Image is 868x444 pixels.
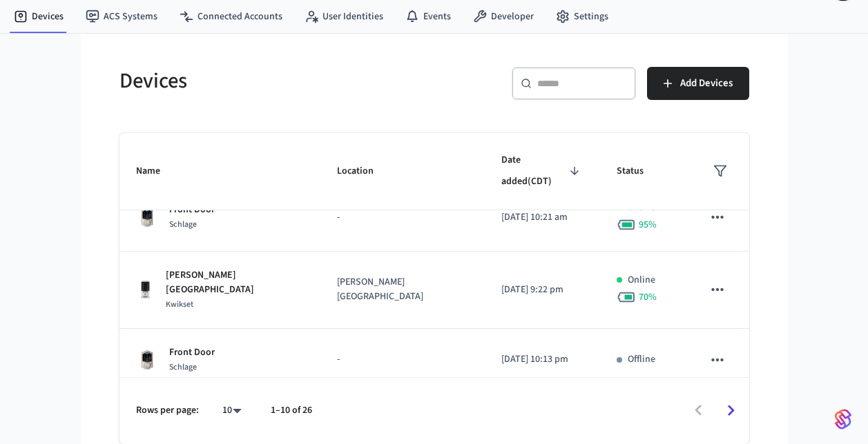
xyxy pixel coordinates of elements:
span: Location [337,161,392,182]
img: Kwikset Halo Touchscreen Wifi Enabled Smart Lock, Polished Chrome, Front [136,280,155,299]
p: Front Door [169,345,215,360]
span: Schlage [169,361,197,373]
a: Developer [462,4,545,29]
a: User Identities [293,4,394,29]
button: Go to next page [715,394,747,427]
img: Schlage Sense Smart Deadbolt with Camelot Trim, Front [136,206,158,228]
a: Devices [3,4,75,29]
span: Schlage [169,219,197,230]
button: Add Devices [647,67,749,100]
a: Settings [545,4,619,29]
p: [PERSON_NAME][GEOGRAPHIC_DATA] [337,275,468,304]
img: Schlage Sense Smart Deadbolt with Camelot Trim, Front [136,349,158,371]
p: [DATE] 9:22 pm [501,283,584,297]
p: Online [628,273,655,287]
p: [DATE] 10:13 pm [501,352,584,367]
a: ACS Systems [75,4,168,29]
p: [DATE] 10:21 am [501,210,584,225]
a: Connected Accounts [168,4,293,29]
p: 1–10 of 26 [271,403,312,418]
h5: Devices [119,67,426,95]
span: 70 % [639,290,657,304]
span: Date added(CDT) [501,150,584,193]
span: Status [617,161,662,182]
p: - [337,210,468,225]
div: 10 [215,401,249,421]
span: Kwikset [166,299,193,310]
img: SeamLogoGradient.69752ec5.svg [835,408,851,430]
span: Name [136,161,178,182]
p: Rows per page: [136,403,199,418]
p: Front Door [169,203,215,217]
p: - [337,352,468,367]
p: [PERSON_NAME][GEOGRAPHIC_DATA] [166,268,304,297]
span: 95 % [639,218,657,232]
span: Add Devices [680,74,733,92]
p: Offline [628,352,655,367]
a: Events [394,4,462,29]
